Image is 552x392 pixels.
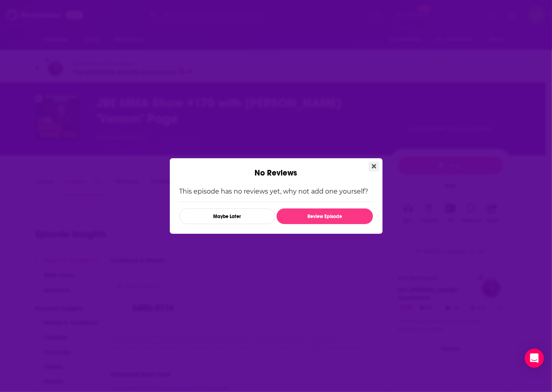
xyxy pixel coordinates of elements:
[170,158,383,178] div: No Reviews
[179,208,275,224] button: Maybe Later
[525,349,544,368] div: Open Intercom Messenger
[369,161,379,171] button: Close
[179,188,373,195] p: This episode has no reviews yet, why not add one yourself?
[277,208,373,224] button: Review Episode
